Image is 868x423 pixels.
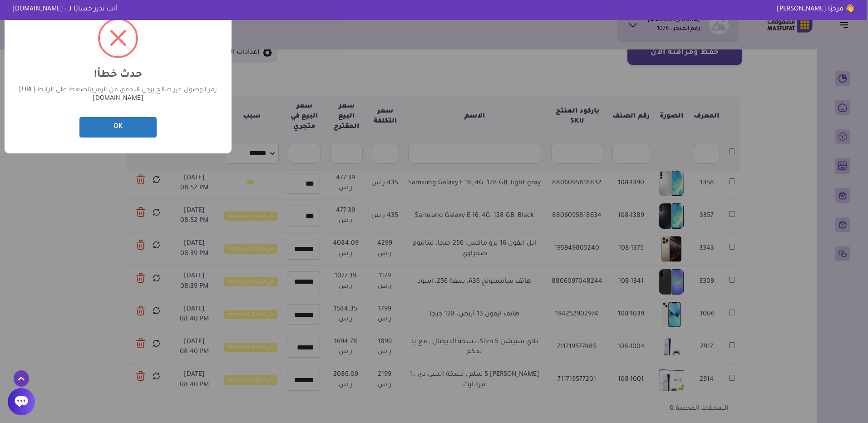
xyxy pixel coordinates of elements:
button: OK [79,117,157,138]
p: أنت تدير حسابًا لـ : [DOMAIN_NAME] [5,5,124,15]
p: 👋 مرحبًا [PERSON_NAME] [770,5,861,15]
h2: حدث خطأ! [94,69,142,82]
a: [URL][DOMAIN_NAME] [19,87,143,103]
div: رمز الوصول غير صالح يرجى التحقق من الرمز بالضغط على الرابط: [18,86,218,103]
